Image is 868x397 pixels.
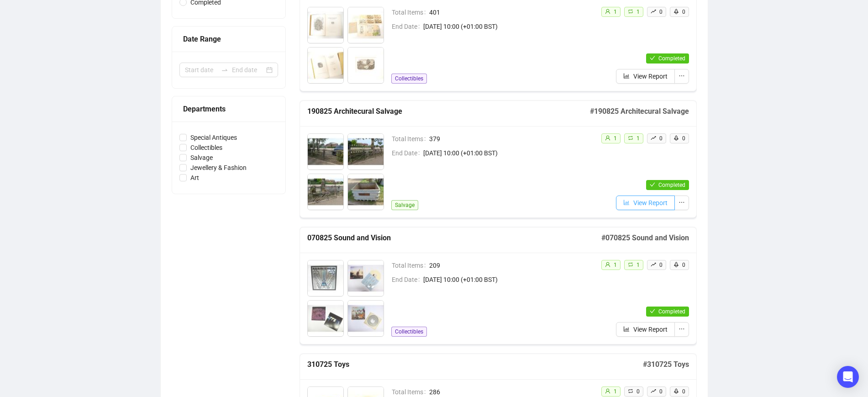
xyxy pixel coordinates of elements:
[651,388,656,394] span: rise
[673,9,679,14] span: rocket
[616,322,675,337] button: View Report
[348,134,384,169] img: 8002_1.jpg
[307,359,643,370] h5: 310725 Toys
[391,74,427,84] span: Collectibles
[391,327,427,337] span: Collectibles
[673,262,679,267] span: rocket
[392,148,423,158] span: End Date
[682,135,685,142] span: 0
[628,135,633,141] span: retweet
[623,199,630,206] span: bar-chart
[221,66,228,74] span: swap-right
[601,233,689,243] h5: # 070825 Sound and Vision
[183,103,274,115] div: Departments
[651,262,656,267] span: rise
[682,388,685,395] span: 0
[650,182,655,187] span: check
[308,260,343,296] img: 6001_1.jpg
[679,199,685,206] span: ellipsis
[307,233,601,243] h5: 070825 Sound and Vision
[307,106,590,117] h5: 190825 Architecural Salvage
[605,388,610,394] span: user
[392,260,429,270] span: Total Items
[837,366,859,388] div: Open Intercom Messenger
[423,21,594,32] span: [DATE] 10:00 (+01:00 BST)
[616,69,675,84] button: View Report
[187,153,216,163] span: Salvage
[682,9,685,15] span: 0
[614,388,617,395] span: 1
[682,262,685,268] span: 0
[300,227,697,344] a: 070825 Sound and Vision#070825 Sound and VisionTotal Items209End Date[DATE] 10:00 (+01:00 BST)Col...
[659,262,663,268] span: 0
[348,301,384,336] img: 6004_1.jpg
[590,106,689,117] h5: # 190825 Architecural Salvage
[392,134,429,144] span: Total Items
[391,200,418,210] span: Salvage
[633,71,668,81] span: View Report
[185,65,217,75] input: Start date
[187,132,241,143] span: Special Antiques
[187,143,226,153] span: Collectibles
[605,135,610,141] span: user
[673,388,679,394] span: rocket
[673,135,679,141] span: rocket
[221,66,228,74] span: to
[643,359,689,370] h5: # 310725 Toys
[232,65,264,75] input: End date
[637,388,640,395] span: 0
[614,262,617,268] span: 1
[187,163,250,173] span: Jewellery & Fashion
[183,33,274,45] div: Date Range
[308,174,343,210] img: 8003_1.jpg
[623,73,630,79] span: bar-chart
[348,7,384,43] img: 9002_1.jpg
[392,7,429,17] span: Total Items
[614,9,617,15] span: 1
[392,387,429,397] span: Total Items
[300,101,697,218] a: 190825 Architecural Salvage#190825 Architecural SalvageTotal Items379End Date[DATE] 10:00 (+01:00...
[633,198,668,208] span: View Report
[187,173,203,183] span: Art
[659,9,663,15] span: 0
[429,134,594,144] span: 379
[650,308,655,314] span: check
[651,135,656,141] span: rise
[308,7,343,43] img: 9001_1.jpg
[658,55,685,62] span: Completed
[628,388,633,394] span: retweet
[658,182,685,188] span: Completed
[637,9,640,15] span: 1
[616,196,675,210] button: View Report
[628,9,633,14] span: retweet
[628,262,633,267] span: retweet
[308,48,343,83] img: 9003_1.jpg
[308,134,343,169] img: 8001_1.jpg
[429,7,594,17] span: 401
[637,135,640,142] span: 1
[659,388,663,395] span: 0
[633,324,668,334] span: View Report
[679,73,685,79] span: ellipsis
[637,262,640,268] span: 1
[429,260,594,270] span: 209
[348,260,384,296] img: 6002_1.jpg
[392,275,423,285] span: End Date
[423,275,594,285] span: [DATE] 10:00 (+01:00 BST)
[392,21,423,32] span: End Date
[658,308,685,315] span: Completed
[605,262,610,267] span: user
[614,135,617,142] span: 1
[348,48,384,83] img: 9004_1.jpg
[423,148,594,158] span: [DATE] 10:00 (+01:00 BST)
[650,55,655,61] span: check
[659,135,663,142] span: 0
[623,326,630,332] span: bar-chart
[679,326,685,332] span: ellipsis
[651,9,656,14] span: rise
[308,301,343,336] img: 6003_1.jpg
[605,9,610,14] span: user
[429,387,594,397] span: 286
[348,174,384,210] img: 8004_1.jpg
